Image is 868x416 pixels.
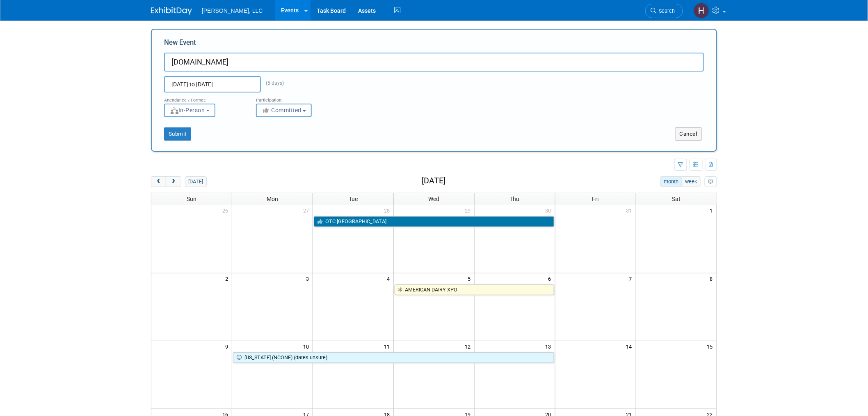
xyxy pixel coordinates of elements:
[422,176,445,185] h2: [DATE]
[187,196,196,202] span: Sun
[548,273,555,284] span: 6
[383,205,393,215] span: 28
[660,176,682,187] button: month
[267,196,278,202] span: Mon
[164,104,215,117] button: In-Person
[705,176,717,187] button: myCustomButton
[256,104,312,117] button: Committed
[675,127,702,141] button: Cancel
[545,205,555,215] span: 30
[428,196,439,202] span: Wed
[302,205,313,215] span: 27
[709,205,717,215] span: 1
[467,273,474,284] span: 5
[626,341,636,351] span: 14
[708,179,713,185] i: Personalize Calendar
[694,3,709,18] img: Hannah Mulholland
[645,4,683,18] a: Search
[233,352,554,363] a: [US_STATE] (NCONE) (dates unsure)
[709,273,717,284] span: 8
[164,76,261,92] input: Start Date - End Date
[510,196,520,202] span: Thu
[170,107,205,113] span: In-Person
[383,341,393,351] span: 11
[261,80,284,86] span: (5 days)
[222,205,232,215] span: 26
[464,205,474,215] span: 29
[349,196,358,202] span: Tue
[672,196,681,202] span: Sat
[224,273,232,284] span: 2
[164,127,191,141] button: Submit
[592,196,599,202] span: Fri
[164,92,244,103] div: Attendance / Format:
[262,107,302,113] span: Committed
[545,341,555,351] span: 13
[151,176,166,187] button: prev
[395,284,554,295] a: AMERICAN DAIRY XPO
[656,8,675,14] span: Search
[202,7,263,14] span: [PERSON_NAME], LLC
[386,273,393,284] span: 4
[164,38,196,51] label: New Event
[305,273,313,284] span: 3
[682,176,701,187] button: week
[628,273,636,284] span: 7
[224,341,232,351] span: 9
[185,176,207,187] button: [DATE]
[626,205,636,215] span: 31
[166,176,181,187] button: next
[464,341,474,351] span: 12
[256,92,336,103] div: Participation:
[302,341,313,351] span: 10
[706,341,717,351] span: 15
[314,216,554,227] a: OTC [GEOGRAPHIC_DATA]
[151,7,192,15] img: ExhibitDay
[164,53,704,72] input: Name of Trade Show / Conference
